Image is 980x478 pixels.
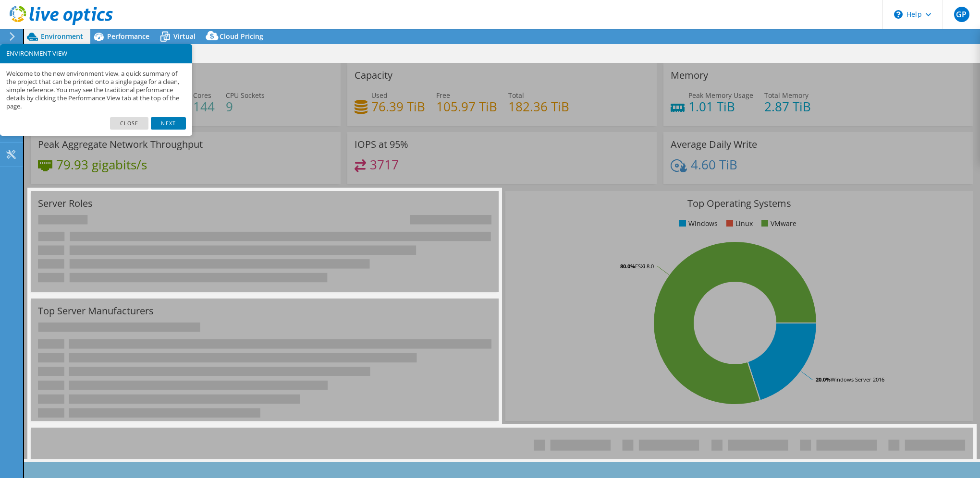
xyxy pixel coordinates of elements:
svg: \n [894,10,903,19]
p: Welcome to the new environment view, a quick summary of the project that can be printed onto a si... [6,70,186,111]
a: Next [151,117,185,130]
h3: ENVIRONMENT VIEW [6,50,186,57]
a: Close [110,117,149,130]
span: Environment [41,32,83,41]
span: Virtual [173,32,196,41]
span: Performance [107,32,149,41]
span: Cloud Pricing [220,32,263,41]
span: GP [954,7,969,22]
